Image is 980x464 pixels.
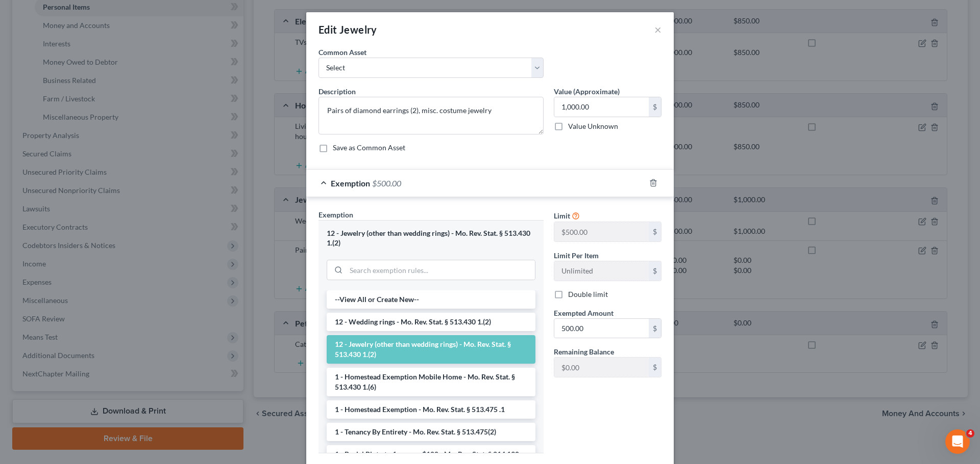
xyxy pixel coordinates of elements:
input: 0.00 [554,97,649,117]
input: -- [554,261,649,281]
li: 1 - Tenancy By Entirety - Mo. Rev. Stat. § 513.475(2) [327,423,535,441]
label: Value Unknown [568,121,618,131]
input: 0.00 [554,319,649,338]
li: 12 - Jewelry (other than wedding rings) - Mo. Rev. Stat. § 513.430 1.(2) [327,335,535,364]
label: Remaining Balance [554,346,614,357]
span: Exemption [318,210,353,219]
input: -- [554,358,649,377]
input: Search exemption rules... [346,260,535,280]
input: -- [554,222,649,241]
div: $ [649,319,661,338]
li: 1 - Burial Plot - to 1 acre or $100 - Mo. Rev. Stat. § 214.190 [327,445,535,463]
div: $ [649,358,661,377]
span: 4 [966,429,974,438]
label: Value (Approximate) [554,86,620,97]
label: Common Asset [318,47,366,58]
li: 12 - Wedding rings - Mo. Rev. Stat. § 513.430 1.(2) [327,313,535,331]
div: Edit Jewelry [318,22,377,37]
li: --View All or Create New-- [327,290,535,309]
div: $ [649,261,661,281]
span: $500.00 [372,178,401,188]
div: $ [649,222,661,241]
label: Save as Common Asset [333,143,405,153]
div: $ [649,97,661,117]
button: × [654,23,661,36]
li: 1 - Homestead Exemption - Mo. Rev. Stat. § 513.475 .1 [327,400,535,419]
label: Double limit [568,289,608,299]
span: Limit [554,211,570,220]
span: Exempted Amount [554,309,614,317]
label: Limit Per Item [554,250,599,261]
li: 1 - Homestead Exemption Mobile Home - Mo. Rev. Stat. § 513.430 1.(6) [327,368,535,396]
iframe: Intercom live chat [945,429,970,454]
span: Description [318,87,356,96]
span: Exemption [331,178,370,188]
div: 12 - Jewelry (other than wedding rings) - Mo. Rev. Stat. § 513.430 1.(2) [327,229,535,248]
